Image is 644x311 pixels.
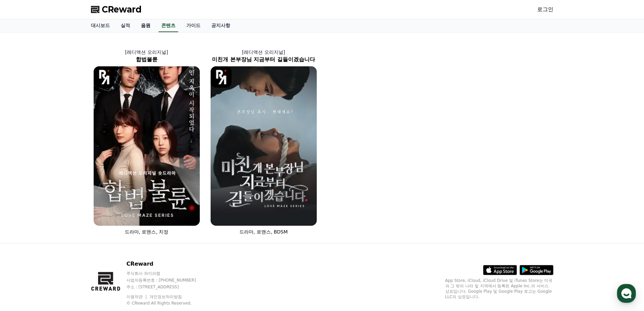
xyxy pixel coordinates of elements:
a: 대화 [45,215,87,231]
a: 콘텐츠 [159,19,178,32]
a: CReward [91,4,142,15]
h2: 미친개 본부장님 지금부터 길들이겠습니다 [205,55,322,64]
a: 이용약관 [126,294,148,299]
img: [object Object] Logo [211,66,232,88]
img: 미친개 본부장님 지금부터 길들이겠습니다 [211,66,317,226]
a: 로그인 [537,5,553,14]
p: 사업자등록번호 : [PHONE_NUMBER] [126,277,209,283]
a: [레디액션 오리지널] 합법불륜 합법불륜 [object Object] Logo 드라마, 로맨스, 치정 [88,43,205,241]
p: 주식회사 와이피랩 [126,271,209,276]
a: 공지사항 [206,19,236,32]
p: [레디액션 오리지널] [88,49,205,55]
a: [레디액션 오리지널] 미친개 본부장님 지금부터 길들이겠습니다 미친개 본부장님 지금부터 길들이겠습니다 [object Object] Logo 드라마, 로맨스, BDSM [205,43,322,241]
span: CReward [102,4,142,15]
a: 음원 [136,19,156,32]
span: 드라마, 로맨스, 치정 [125,229,169,235]
img: [object Object] Logo [94,66,115,88]
span: 대화 [62,225,70,230]
a: 개인정보처리방침 [149,294,182,299]
span: 드라마, 로맨스, BDSM [239,229,288,235]
h2: 합법불륜 [88,55,205,64]
p: App Store, iCloud, iCloud Drive 및 iTunes Store는 미국과 그 밖의 나라 및 지역에서 등록된 Apple Inc.의 서비스 상표입니다. Goo... [445,278,553,299]
p: CReward [126,260,209,268]
p: [레디액션 오리지널] [205,49,322,55]
span: 홈 [21,225,25,230]
a: 홈 [2,215,45,231]
p: 주소 : [STREET_ADDRESS] [126,284,209,290]
a: 실적 [115,19,136,32]
span: 설정 [104,225,113,230]
p: © CReward All Rights Reserved. [126,301,209,306]
a: 설정 [87,215,130,231]
a: 대시보드 [86,19,115,32]
a: 가이드 [181,19,206,32]
img: 합법불륜 [94,66,200,226]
